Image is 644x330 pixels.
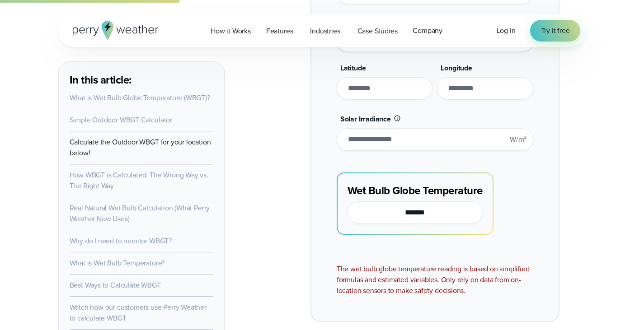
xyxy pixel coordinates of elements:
h3: In this article: [70,73,213,87]
span: Solar Irradiance [340,114,391,124]
a: Why do I need to monitor WBGT? [70,236,172,246]
span: Company [413,25,442,36]
span: Features [266,26,293,37]
div: The wet bulb globe temperature reading is based on simplified formulas and estimated variables. O... [337,264,533,296]
a: Best Ways to Calculate WBGT [70,280,161,290]
a: Real Natural Wet Bulb Calculation (What Perry Weather Now Uses) [70,203,210,224]
span: Latitude [340,63,366,73]
a: Watch how our customers use Perry Weather to calculate WBGT [70,302,207,323]
a: How it Works [203,22,259,40]
span: Case Studies [357,26,398,37]
a: What is Wet Bulb Temperature? [70,258,165,268]
a: Calculate the Outdoor WBGT for your location below! [70,137,211,158]
a: Case Studies [350,22,405,40]
a: Log in [497,25,516,36]
span: Log in [497,25,516,36]
span: Longitude [441,63,472,73]
span: Industries [310,26,340,37]
a: How WBGT is Calculated: The Wrong Way vs. The Right Way [70,170,208,191]
span: Try it free [541,25,570,36]
span: How it Works [211,26,251,37]
a: What is Wet Bulb Globe Temperature (WBGT)? [70,93,210,103]
a: Simple Outdoor WBGT Calculator [70,115,172,125]
a: Try it free [530,20,581,42]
